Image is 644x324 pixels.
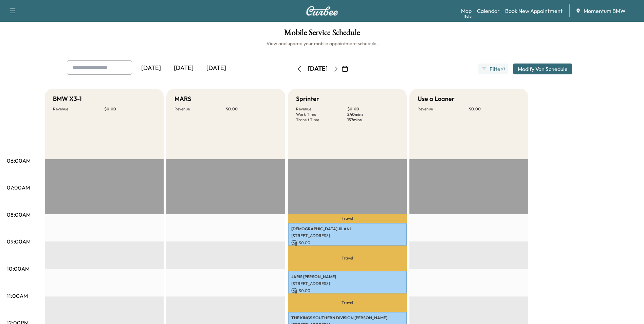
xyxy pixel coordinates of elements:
[502,67,503,71] span: ●
[288,214,407,223] p: Travel
[469,106,520,112] p: $ 0.00
[478,64,508,74] button: Filter●1
[347,112,399,117] p: 240 mins
[296,112,347,117] p: Work Time
[53,94,82,104] h5: BMW X3-1
[490,65,502,73] span: Filter
[461,7,472,15] a: MapBeta
[291,315,403,321] p: THE KINGS SOUTHERN DIVISION [PERSON_NAME]
[104,106,155,112] p: $ 0.00
[7,265,30,273] p: 10:00AM
[288,246,407,271] p: Travel
[7,29,637,40] h1: Mobile Service Schedule
[7,237,31,246] p: 09:00AM
[291,281,403,286] p: [STREET_ADDRESS]
[464,14,472,19] div: Beta
[306,6,338,16] img: Curbee Logo
[503,66,505,72] span: 1
[135,60,167,76] div: [DATE]
[288,293,407,312] p: Travel
[477,7,500,15] a: Calendar
[167,60,200,76] div: [DATE]
[291,240,403,246] p: $ 0.00
[296,106,347,112] p: Revenue
[200,60,233,76] div: [DATE]
[53,106,104,112] p: Revenue
[296,117,347,123] p: Transit Time
[418,94,455,104] h5: Use a Loaner
[291,288,403,294] p: $ 0.00
[291,226,403,232] p: [DEMOGRAPHIC_DATA] JILANI
[308,65,328,73] div: [DATE]
[513,64,572,74] button: Modify Van Schedule
[7,211,31,219] p: 08:00AM
[7,40,637,47] h6: View and update your mobile appointment schedule.
[505,7,563,15] a: Book New Appointment
[174,106,226,112] p: Revenue
[418,106,469,112] p: Revenue
[347,117,399,123] p: 157 mins
[174,94,191,104] h5: MARS
[7,292,28,300] p: 11:00AM
[291,274,403,280] p: JARIS [PERSON_NAME]
[226,106,277,112] p: $ 0.00
[291,233,403,238] p: [STREET_ADDRESS]
[7,157,31,165] p: 06:00AM
[296,94,319,104] h5: Sprinter
[347,106,399,112] p: $ 0.00
[7,183,30,192] p: 07:00AM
